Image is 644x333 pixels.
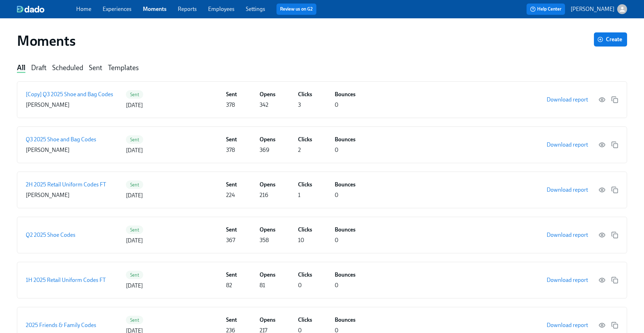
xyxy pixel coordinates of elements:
[126,137,143,142] span: Sent
[547,322,588,329] span: Download report
[17,127,627,163] a: Q3 2025 Shoe and Bag Codes[PERSON_NAME]Sent[DATE]Sent378Opens369Clicks2Bounces0Download report
[599,36,622,43] span: Create
[594,32,627,47] button: Create
[298,191,300,199] p: 1
[26,276,106,284] p: 1H 2025 Retail Uniform Codes FT
[335,236,338,244] p: 0
[17,6,44,13] img: dado
[126,182,143,187] span: Sent
[547,277,588,284] span: Download report
[599,141,606,148] button: View
[26,91,113,98] p: [Copy] Q3 2025 Shoe and Bag Codes
[260,282,265,289] p: 81
[17,262,627,298] a: 1H 2025 Retail Uniform Codes FTSent[DATE]Sent82Opens81Clicks0Bounces0Download report
[280,6,313,13] a: Review us on G2
[277,4,316,15] button: Review us on G2
[260,181,275,189] h6: Opens
[126,92,143,97] span: Sent
[108,63,139,73] button: Templates
[226,282,232,289] p: 82
[246,6,265,12] a: Settings
[126,317,143,323] span: Sent
[335,136,356,143] h6: Bounces
[26,136,96,143] p: Q3 2025 Shoe and Bag Codes
[335,271,356,279] h6: Bounces
[126,101,143,109] p: [DATE]
[103,6,132,12] a: Experiences
[260,271,275,279] h6: Opens
[298,146,301,154] p: 2
[542,183,593,197] button: Download report
[226,181,237,189] h6: Sent
[260,91,275,98] h6: Opens
[599,96,606,103] button: View
[178,6,197,12] a: Reports
[17,81,627,118] a: [Copy] Q3 2025 Shoe and Bag Codes[PERSON_NAME]Sent[DATE]Sent378Opens342Clicks3Bounces0Download re...
[226,101,235,109] p: 378
[335,191,338,199] p: 0
[17,6,76,13] a: dado
[542,138,593,152] button: Download report
[226,236,235,244] p: 367
[542,273,593,287] button: Download report
[226,271,237,279] h6: Sent
[547,141,588,148] span: Download report
[143,6,166,12] a: Moments
[547,96,588,103] span: Download report
[17,217,627,253] a: Q2 2025 Shoe CodesSent[DATE]Sent367Opens358Clicks10Bounces0Download report
[335,91,356,98] h6: Bounces
[208,6,235,12] a: Employees
[298,136,312,143] h6: Clicks
[298,91,312,98] h6: Clicks
[226,146,235,154] p: 378
[542,228,593,242] button: Download report
[260,146,269,154] p: 369
[335,226,356,234] h6: Bounces
[611,186,618,193] button: Duplicate
[26,101,69,109] p: [PERSON_NAME]
[611,141,618,148] button: Duplicate
[298,282,302,289] p: 0
[31,63,47,73] button: Draft
[298,101,301,109] p: 3
[126,282,143,290] p: [DATE]
[226,226,237,234] h6: Sent
[599,186,606,193] button: View
[17,63,25,73] button: All
[527,4,565,15] button: Help Center
[226,91,237,98] h6: Sent
[547,186,588,193] span: Download report
[26,181,106,189] p: 2H 2025 Retail Uniform Codes FT
[335,181,356,189] h6: Bounces
[298,271,312,279] h6: Clicks
[126,237,143,245] p: [DATE]
[76,6,91,12] a: Home
[226,191,235,199] p: 224
[599,232,606,239] button: View
[611,322,618,329] button: Duplicate
[17,32,75,49] h1: Moments
[52,63,83,73] button: Scheduled
[26,146,69,154] p: [PERSON_NAME]
[26,191,69,199] p: [PERSON_NAME]
[226,316,237,324] h6: Sent
[335,316,356,324] h6: Bounces
[126,227,143,233] span: Sent
[26,231,75,239] p: Q2 2025 Shoe Codes
[298,236,304,244] p: 10
[260,226,275,234] h6: Opens
[260,101,268,109] p: 342
[298,316,312,324] h6: Clicks
[126,147,143,154] p: [DATE]
[26,321,96,329] p: 2025 Friends & Family Codes
[611,232,618,239] button: Duplicate
[226,136,237,143] h6: Sent
[542,93,593,107] button: Download report
[542,318,593,332] button: Download report
[599,322,606,329] button: View
[571,5,614,13] p: [PERSON_NAME]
